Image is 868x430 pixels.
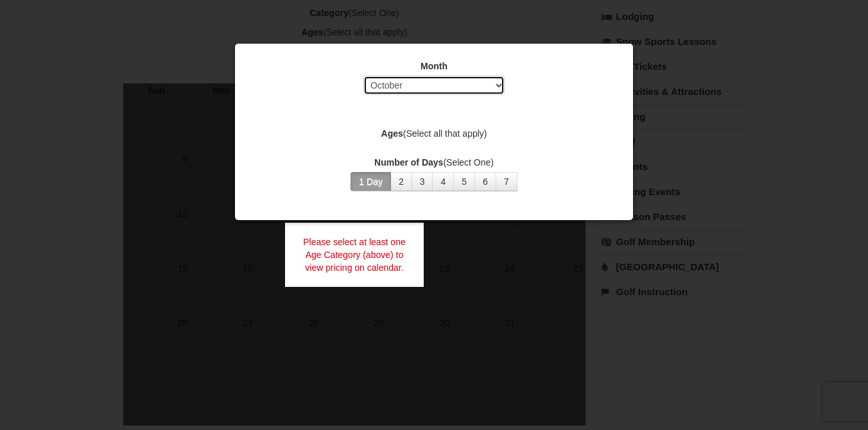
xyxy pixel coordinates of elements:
[496,172,517,191] button: 7
[251,127,617,140] label: (Select all that apply)
[251,156,617,169] label: (Select One)
[390,172,412,191] button: 2
[453,172,475,191] button: 5
[421,61,447,71] strong: Month
[374,157,443,168] strong: Number of Days
[474,172,496,191] button: 6
[351,172,391,191] button: 1 Day
[412,172,433,191] button: 3
[285,223,424,287] div: Please select at least one Age Category (above) to view pricing on calendar.
[432,172,454,191] button: 4
[381,128,403,139] strong: Ages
